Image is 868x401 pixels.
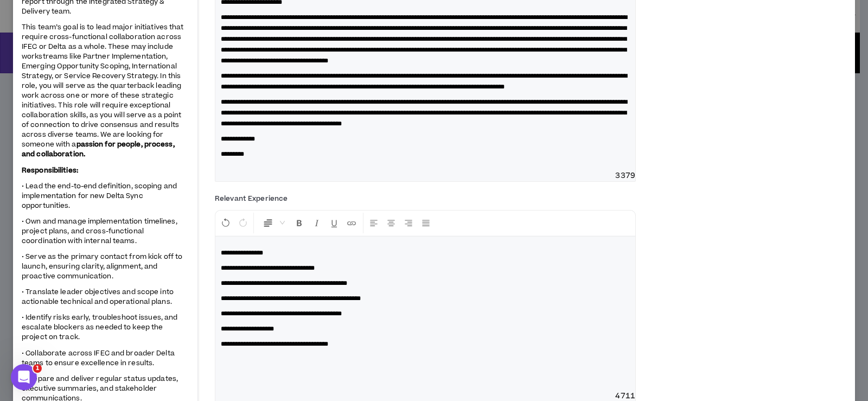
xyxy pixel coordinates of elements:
button: Format Underline [326,213,342,233]
button: Right Align [400,213,417,233]
iframe: Intercom live chat [11,364,37,390]
label: Relevant Experience [215,190,288,207]
span: • Collaborate across IFEC and broader Delta teams to ensure excellence in results. [22,348,175,368]
button: Left Align [366,213,382,233]
strong: Responsibilities: [22,166,78,175]
button: Redo [235,213,251,233]
span: • Lead the end-to-end definition, scoping and implementation for new Delta Sync opportunities. [22,181,177,211]
span: • Translate leader objectives and scope into actionable technical and operational plans. [22,287,174,307]
button: Format Italics [309,213,325,233]
button: Format Bold [291,213,308,233]
strong: passion for people, process, and collaboration. [22,139,175,159]
span: This team’s goal is to lead major initiatives that require cross-functional collaboration across ... [22,22,184,149]
span: • Serve as the primary contact from kick off to launch, ensuring clarity, alignment, and proactiv... [22,252,182,281]
button: Insert Link [343,213,360,233]
button: Justify Align [418,213,434,233]
button: Undo [218,213,234,233]
span: • Own and manage implementation timelines, project plans, and cross-functional coordination with ... [22,217,177,246]
span: 3379 [615,170,635,181]
span: • Identify risks early, troubleshoot issues, and escalate blockers as needed to keep the project ... [22,313,177,342]
span: 1 [33,364,42,373]
button: Center Align [383,213,399,233]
